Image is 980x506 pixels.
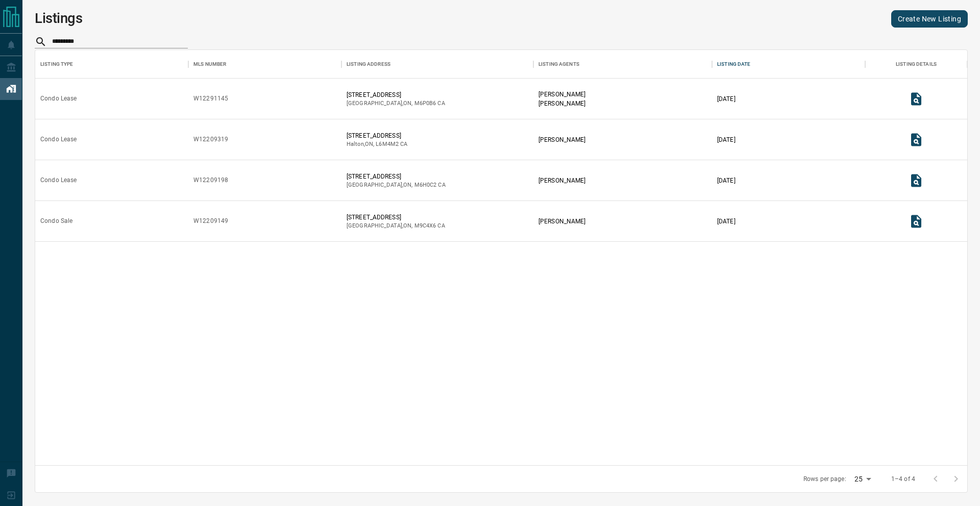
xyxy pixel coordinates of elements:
[906,170,926,191] button: View Listing Details
[341,50,533,79] div: Listing Address
[414,182,437,188] span: m6h0c2
[538,50,579,79] div: Listing Agents
[906,211,926,232] button: View Listing Details
[347,181,446,189] p: [GEOGRAPHIC_DATA] , ON , CA
[538,99,585,108] p: [PERSON_NAME]
[906,89,926,109] button: View Listing Details
[865,50,967,79] div: Listing Details
[347,99,445,108] p: [GEOGRAPHIC_DATA] , ON , CA
[538,135,585,144] p: [PERSON_NAME]
[40,217,72,225] div: Condo Sale
[193,135,228,144] div: W12209319
[35,10,83,27] h1: Listings
[538,217,585,226] p: [PERSON_NAME]
[717,50,751,79] div: Listing Date
[347,50,390,79] div: Listing Address
[717,135,736,144] p: [DATE]
[347,131,407,140] p: [STREET_ADDRESS]
[803,475,846,484] p: Rows per page:
[717,217,736,226] p: [DATE]
[347,213,445,222] p: [STREET_ADDRESS]
[40,135,77,144] div: Condo Lease
[347,222,445,230] p: [GEOGRAPHIC_DATA] , ON , CA
[40,50,73,79] div: Listing Type
[35,50,188,79] div: Listing Type
[414,222,436,229] span: m9c4x6
[193,94,228,103] div: W12291145
[891,10,968,28] a: Create New Listing
[717,94,736,104] p: [DATE]
[850,472,875,487] div: 25
[712,50,865,79] div: Listing Date
[376,141,399,147] span: l6m4m2
[347,172,446,181] p: [STREET_ADDRESS]
[188,50,341,79] div: MLS Number
[906,130,926,150] button: View Listing Details
[896,50,937,79] div: Listing Details
[533,50,712,79] div: Listing Agents
[347,140,407,148] p: Halton , ON , CA
[414,100,436,107] span: m6p0b6
[891,475,915,484] p: 1–4 of 4
[193,50,226,79] div: MLS Number
[538,90,585,99] p: [PERSON_NAME]
[193,217,228,225] div: W12209149
[538,176,585,185] p: [PERSON_NAME]
[717,176,736,185] p: [DATE]
[40,176,77,185] div: Condo Lease
[347,90,445,99] p: [STREET_ADDRESS]
[193,176,228,185] div: W12209198
[40,94,77,103] div: Condo Lease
